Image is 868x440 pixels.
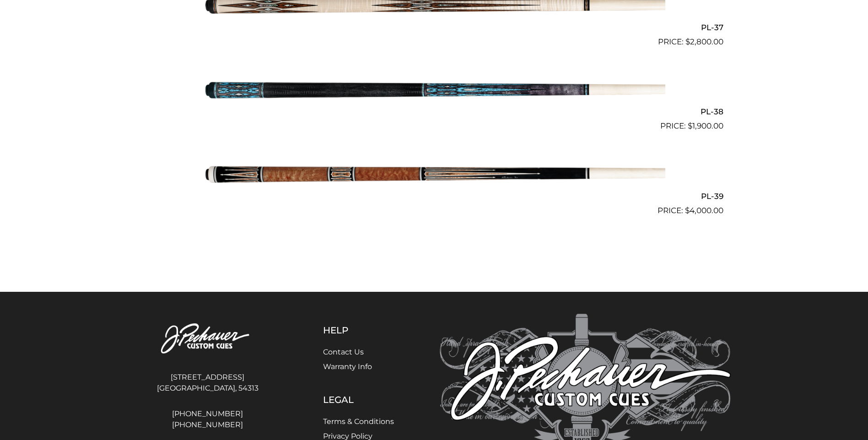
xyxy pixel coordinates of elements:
a: [PHONE_NUMBER] [138,419,278,430]
h5: Help [323,325,394,336]
a: Contact Us [323,348,364,356]
a: PL-39 $4,000.00 [145,136,723,216]
address: [STREET_ADDRESS] [GEOGRAPHIC_DATA], 54313 [138,368,278,397]
a: PL-38 $1,900.00 [145,52,723,132]
bdi: 4,000.00 [685,206,723,215]
img: PL-38 [203,52,665,129]
bdi: 2,800.00 [685,37,723,46]
bdi: 1,900.00 [688,121,723,130]
h2: PL-38 [145,103,723,120]
span: $ [688,121,692,130]
span: $ [685,37,690,46]
img: Pechauer Custom Cues [138,314,278,365]
a: Terms & Conditions [323,417,394,426]
h2: PL-37 [145,19,723,36]
img: PL-39 [203,136,665,213]
a: Warranty Info [323,362,372,371]
span: $ [685,206,690,215]
h2: PL-39 [145,188,723,204]
h5: Legal [323,394,394,405]
a: [PHONE_NUMBER] [138,408,278,419]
